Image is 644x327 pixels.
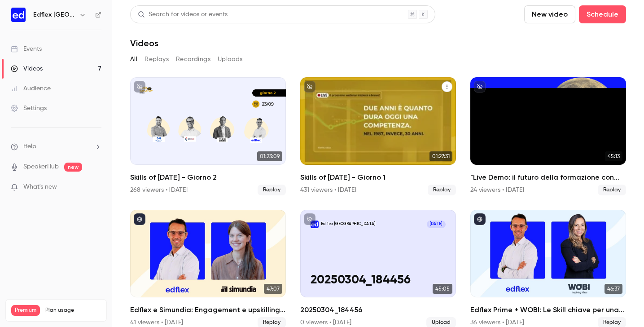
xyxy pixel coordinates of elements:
[11,84,51,93] div: Audience
[11,64,43,73] div: Videos
[579,5,626,23] button: Schedule
[474,213,486,225] button: published
[11,8,26,22] img: Edflex Italy
[300,172,456,183] h2: Skills of [DATE] - Giorno 1
[130,305,286,315] h2: Edflex e Simundia: Engagement e upskilling per la talent retention
[145,52,169,66] button: Replays
[470,172,626,183] h2: "Live Demo: il futuro della formazione con Edflex Copilot"
[23,162,59,172] a: SpeakerHub
[218,52,243,66] button: Uploads
[300,77,456,195] li: Skills of Tomorrow - Giorno 1
[23,182,57,192] span: What's new
[470,186,524,194] div: 24 viewers • [DATE]
[470,77,626,195] li: "Live Demo: il futuro della formazione con Edflex Copilot"
[33,10,75,19] h6: Edflex [GEOGRAPHIC_DATA]
[11,305,40,316] span: Premium
[257,151,282,161] span: 01:23:09
[300,318,351,327] div: 0 viewers • [DATE]
[474,81,486,93] button: unpublished
[429,151,452,161] span: 01:27:31
[130,172,286,183] h2: Skills of [DATE] - Giorno 2
[130,77,286,195] a: 01:23:09Skills of [DATE] - Giorno 2268 viewers • [DATE]Replay
[304,81,315,93] button: unpublished
[321,221,375,227] p: Edflex [GEOGRAPHIC_DATA]
[130,5,626,322] section: Videos
[176,52,210,66] button: Recordings
[300,186,356,194] div: 431 viewers • [DATE]
[11,44,42,53] div: Events
[264,284,282,294] span: 47:07
[130,186,188,194] div: 268 viewers • [DATE]
[134,213,145,225] button: published
[433,284,452,294] span: 45:05
[130,38,158,49] h1: Videos
[605,284,622,294] span: 46:37
[11,142,101,151] li: help-dropdown-opener
[304,213,315,225] button: unpublished
[524,5,575,23] button: New video
[300,305,456,315] h2: 20250304_184456
[134,81,145,93] button: unpublished
[130,318,183,327] div: 41 viewers • [DATE]
[138,10,228,19] div: Search for videos or events
[311,273,445,287] p: 20250304_184456
[91,183,101,191] iframe: Noticeable Trigger
[45,307,101,314] span: Plan usage
[428,185,456,195] span: Replay
[470,305,626,315] h2: Edflex Prime + WOBI: Le Skill chiave per una leadership a prova di futuro
[470,318,524,327] div: 36 viewers • [DATE]
[64,163,82,172] span: new
[598,185,626,195] span: Replay
[605,151,622,161] span: 45:13
[470,77,626,195] a: 45:13"Live Demo: il futuro della formazione con Edflex Copilot"24 viewers • [DATE]Replay
[258,185,286,195] span: Replay
[11,104,47,113] div: Settings
[130,77,286,195] li: Skills of Tomorrow - Giorno 2
[130,52,137,66] button: All
[300,77,456,195] a: 01:27:31Skills of [DATE] - Giorno 1431 viewers • [DATE]Replay
[427,221,446,228] span: [DATE]
[23,142,36,151] span: Help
